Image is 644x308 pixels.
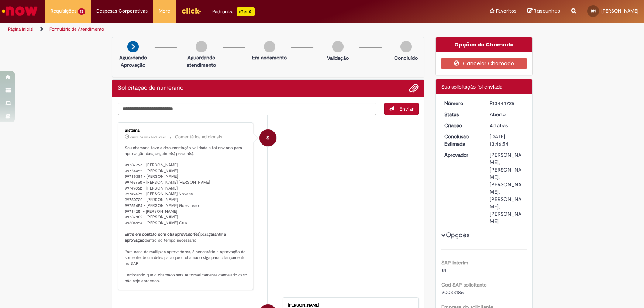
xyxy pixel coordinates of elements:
[490,111,524,118] div: Aberto
[127,41,139,52] img: arrow-next.png
[439,100,484,107] dt: Número
[212,7,255,16] div: Padroniza
[527,8,560,15] a: Rascunhos
[8,26,34,32] a: Página inicial
[490,122,524,129] div: 25/08/2025 14:46:50
[490,122,508,129] span: 4d atrás
[130,135,166,139] time: 29/08/2025 07:59:15
[490,151,524,225] div: [PERSON_NAME], [PERSON_NAME], [PERSON_NAME], [PERSON_NAME], [PERSON_NAME]
[439,151,484,159] dt: Aprovador
[237,7,255,16] p: +GenAi
[118,103,377,115] textarea: Digite sua mensagem aqui...
[441,281,487,288] b: Cod SAP solicitante
[264,41,275,52] img: img-circle-grey.png
[183,54,219,69] p: Aguardando atendimento
[130,135,166,139] span: cerca de uma hora atrás
[78,8,85,15] span: 13
[400,41,412,52] img: img-circle-grey.png
[534,7,560,14] span: Rascunhos
[441,267,447,273] span: s4
[436,37,532,52] div: Opções do Chamado
[96,7,148,15] span: Despesas Corporativas
[115,54,151,69] p: Aguardando Aprovação
[266,129,269,147] span: S
[118,85,183,91] h2: Solicitação de numerário Histórico de tíquete
[252,54,287,61] p: Em andamento
[439,122,484,129] dt: Criação
[439,133,484,148] dt: Conclusão Estimada
[394,54,418,62] p: Concluído
[601,8,638,14] span: [PERSON_NAME]
[1,4,39,18] img: ServiceNow
[332,41,344,52] img: img-circle-grey.png
[409,83,419,93] button: Adicionar anexos
[159,7,170,15] span: More
[490,133,524,148] div: [DATE] 13:46:54
[125,232,200,237] b: Entre em contato com o(s) aprovador(es)
[259,129,276,146] div: System
[384,103,419,115] button: Enviar
[399,105,414,112] span: Enviar
[196,41,207,52] img: img-circle-grey.png
[496,7,516,15] span: Favoritos
[6,23,424,36] ul: Trilhas de página
[591,8,596,13] span: BN
[490,122,508,129] time: 25/08/2025 14:46:50
[441,259,468,266] b: SAP Interim
[125,145,248,284] p: Seu chamado teve a documentação validada e foi enviado para aprovação da(s) seguinte(s) pessoa(s)...
[49,26,104,32] a: Formulário de Atendimento
[181,5,201,16] img: click_logo_yellow_360x200.png
[441,58,527,69] button: Cancelar Chamado
[125,232,227,243] b: garantir a aprovação
[441,83,502,90] span: Sua solicitação foi enviada
[441,289,464,295] span: 90033186
[327,54,349,62] p: Validação
[175,134,222,140] small: Comentários adicionais
[490,100,524,107] div: R13444725
[51,7,76,15] span: Requisições
[288,303,411,308] div: [PERSON_NAME]
[125,128,248,133] div: Sistema
[439,111,484,118] dt: Status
